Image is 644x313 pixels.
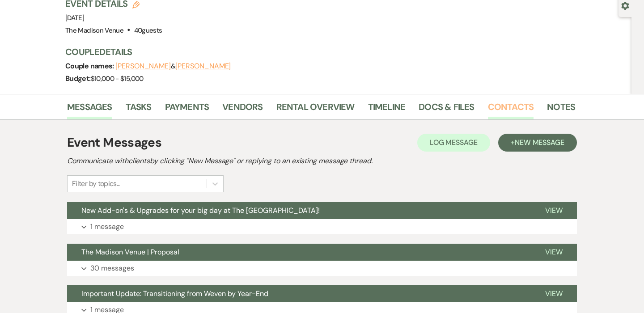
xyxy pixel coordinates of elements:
[417,134,490,152] button: Log Message
[545,247,563,257] span: View
[222,100,263,119] a: Vendors
[545,289,563,298] span: View
[175,63,231,70] button: [PERSON_NAME]
[67,100,112,119] a: Messages
[72,178,120,189] div: Filter by topics...
[531,244,577,261] button: View
[81,247,179,257] span: The Madison Venue | Proposal
[65,13,84,22] span: [DATE]
[368,100,406,119] a: Timeline
[134,26,162,35] span: 40 guests
[621,1,629,9] button: Open lead details
[91,74,144,83] span: $10,000 - $15,000
[65,26,123,35] span: The Madison Venue
[90,221,124,233] p: 1 message
[419,100,474,119] a: Docs & Files
[488,100,534,119] a: Contacts
[81,206,320,215] span: New Add-on's & Upgrades for your big day at The [GEOGRAPHIC_DATA]!
[531,285,577,302] button: View
[67,285,531,302] button: Important Update: Transitioning from Weven by Year-End
[65,46,566,58] h3: Couple Details
[67,244,531,261] button: The Madison Venue | Proposal
[115,63,171,70] button: [PERSON_NAME]
[498,134,577,152] button: +New Message
[547,100,575,119] a: Notes
[67,202,531,219] button: New Add-on's & Upgrades for your big day at The [GEOGRAPHIC_DATA]!
[65,61,115,71] span: Couple names:
[81,289,268,298] span: Important Update: Transitioning from Weven by Year-End
[276,100,355,119] a: Rental Overview
[90,262,134,274] p: 30 messages
[531,202,577,219] button: View
[430,138,478,147] span: Log Message
[65,74,91,83] span: Budget:
[67,219,577,234] button: 1 message
[67,156,577,166] h2: Communicate with clients by clicking "New Message" or replying to an existing message thread.
[115,62,231,71] span: &
[126,100,152,119] a: Tasks
[67,133,161,152] h1: Event Messages
[67,261,577,276] button: 30 messages
[165,100,209,119] a: Payments
[545,206,563,215] span: View
[515,138,564,147] span: New Message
